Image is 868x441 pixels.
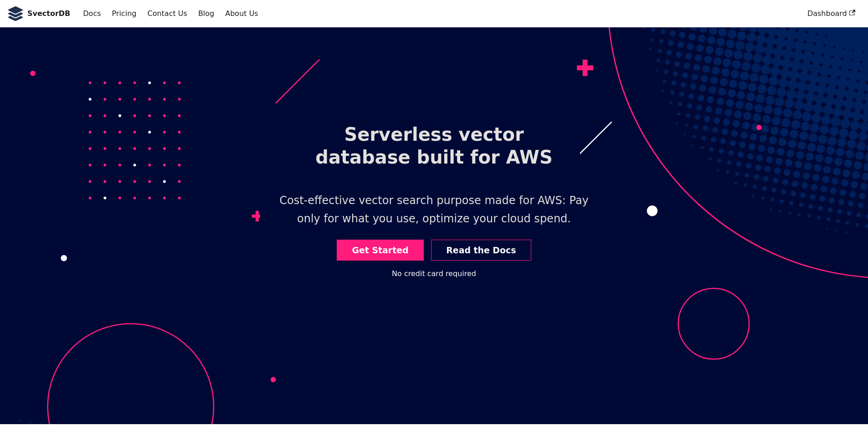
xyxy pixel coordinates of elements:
a: Contact Us [142,6,192,21]
a: Pricing [107,6,142,21]
a: About Us [220,6,263,21]
div: No credit card required [392,268,476,280]
a: Get Started [337,240,424,261]
img: SvectorDB Logo [7,6,24,21]
b: SvectorDB [27,8,70,20]
a: Blog [193,6,220,21]
a: Docs [77,6,106,21]
a: Dashboard [802,6,861,21]
a: SvectorDB LogoSvectorDB [7,6,70,21]
h1: Serverless vector database built for AWS [288,116,580,176]
a: Read the Docs [431,240,531,261]
p: Cost-effective vector search purpose made for AWS: Pay only for what you use, optimize your cloud... [260,185,608,235]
